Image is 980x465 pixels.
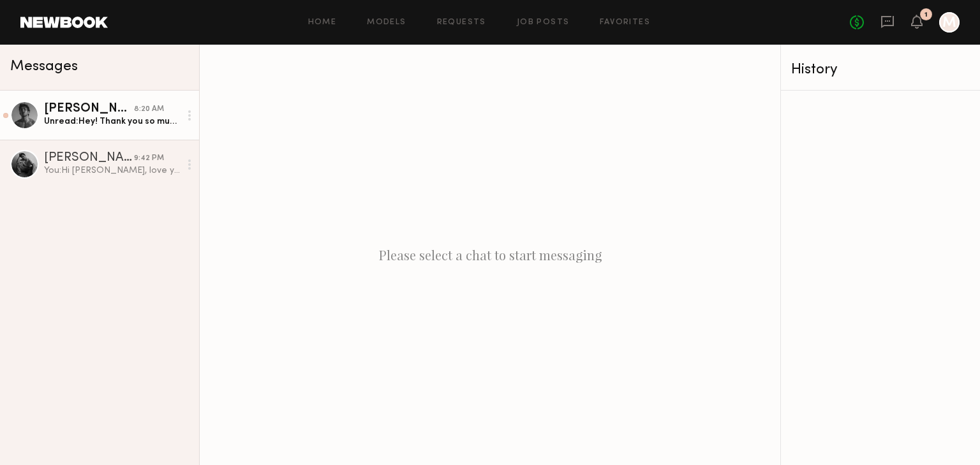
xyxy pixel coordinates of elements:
div: Please select a chat to start messaging [200,45,780,465]
div: [PERSON_NAME] [44,152,134,165]
div: History [791,63,970,77]
a: Home [308,18,337,27]
a: M [939,12,960,33]
div: You: Hi [PERSON_NAME], love your portfolio and wanted to see if you'd have any interest in modeli... [44,165,180,177]
a: Models [367,18,406,27]
span: Messages [10,59,78,74]
div: 1 [924,11,928,18]
a: Requests [437,18,486,27]
div: 8:20 AM [134,103,164,115]
a: Job Posts [517,18,570,27]
a: Favorites [600,18,650,27]
div: Unread: Hey! Thank you so much! I saw your message on IG too. Loved the page and the clothing bra... [44,115,180,128]
div: 9:42 PM [134,152,164,165]
div: [PERSON_NAME] [PERSON_NAME] [44,103,134,115]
